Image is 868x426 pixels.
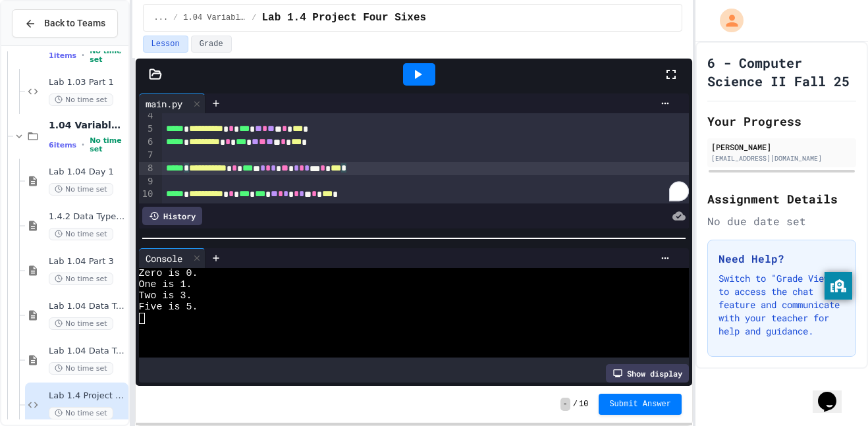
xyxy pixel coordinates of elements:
[12,9,118,38] button: Back to Teams
[44,16,105,30] span: Back to Teams
[139,279,192,290] span: One is 1.
[139,268,198,279] span: Zero is 0.
[579,399,588,410] span: 10
[139,93,205,113] div: main.py
[49,407,113,419] span: No time set
[49,93,113,106] span: No time set
[139,248,205,268] div: Console
[49,362,113,375] span: No time set
[252,13,256,23] span: /
[49,256,126,267] span: Lab 1.04 Part 3
[183,13,246,23] span: 1.04 Variables and User Input
[49,228,113,240] span: No time set
[262,10,427,26] span: Lab 1.4 Project Four Sixes
[599,394,682,415] button: Submit Answer
[139,136,155,149] div: 6
[49,301,126,312] span: Lab 1.04 Data Types Part 4
[154,13,169,23] span: ...
[706,5,747,36] div: My Account
[139,122,155,136] div: 5
[139,252,189,265] div: Console
[707,53,856,90] h1: 6 - Computer Science II Fall 25
[49,51,76,60] span: 1 items
[49,390,126,402] span: Lab 1.4 Project Four Sixes
[139,97,189,111] div: main.py
[191,36,232,53] button: Grade
[49,119,126,131] span: 1.04 Variables and User Input
[143,36,188,53] button: Lesson
[139,188,155,201] div: 10
[142,207,202,225] div: History
[139,149,155,162] div: 7
[49,167,126,178] span: Lab 1.04 Day 1
[711,141,852,153] div: [PERSON_NAME]
[707,213,856,229] div: No due date set
[719,251,845,267] h3: Need Help?
[139,175,155,188] div: 9
[82,140,84,150] span: •
[162,67,690,203] div: To enrich screen reader interactions, please activate Accessibility in Grammarly extension settings
[719,272,845,338] p: Switch to "Grade View" to access the chat feature and communicate with your teacher for help and ...
[606,364,689,383] div: Show display
[139,109,155,122] div: 4
[49,346,126,357] span: Lab 1.04 Data Types Part 5
[90,136,125,153] span: No time set
[173,13,178,23] span: /
[49,211,126,223] span: 1.4.2 Data Types 2
[813,373,855,413] iframe: chat widget
[707,112,856,130] h2: Your Progress
[49,183,113,196] span: No time set
[49,317,113,330] span: No time set
[573,399,578,410] span: /
[711,153,852,163] div: [EMAIL_ADDRESS][DOMAIN_NAME]
[49,77,126,88] span: Lab 1.03 Part 1
[139,302,198,313] span: Five is 5.
[49,141,76,149] span: 6 items
[49,273,113,285] span: No time set
[139,162,155,175] div: 8
[139,290,192,302] span: Two is 3.
[825,272,852,300] button: privacy banner
[707,190,856,208] h2: Assignment Details
[609,399,671,410] span: Submit Answer
[90,47,125,64] span: No time set
[560,398,570,411] span: -
[82,50,84,61] span: •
